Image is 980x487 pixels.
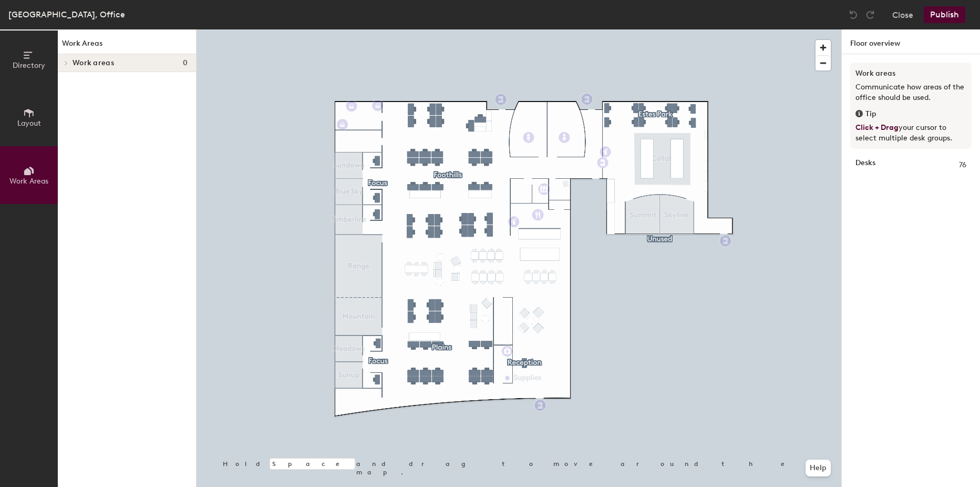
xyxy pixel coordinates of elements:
[959,159,966,171] span: 76
[855,68,966,79] h3: Work areas
[855,123,966,144] p: your cursor to select multiple desk groups.
[9,177,48,186] span: Work Areas
[855,82,966,103] p: Communicate how areas of the office should be used.
[892,6,913,23] button: Close
[73,59,114,67] span: Work areas
[855,108,966,120] div: Tip
[848,9,859,20] img: Undo
[855,159,875,171] strong: Desks
[855,123,899,132] span: Click + Drag
[806,460,831,476] button: Help
[842,29,980,54] h1: Floor overview
[58,38,196,54] h1: Work Areas
[13,61,45,70] span: Directory
[865,9,875,20] img: Redo
[183,59,188,67] span: 0
[8,8,125,21] div: [GEOGRAPHIC_DATA], Office
[924,6,965,23] button: Publish
[17,119,41,128] span: Layout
